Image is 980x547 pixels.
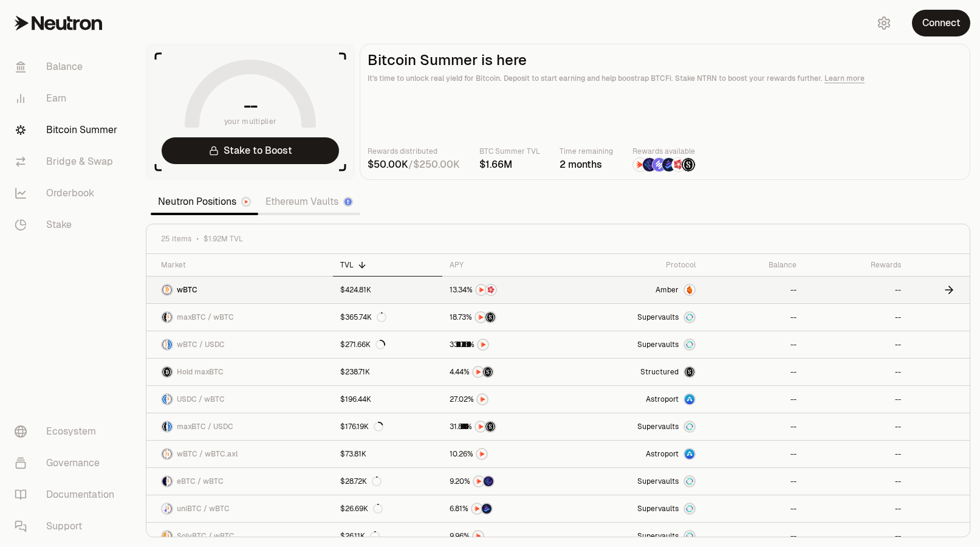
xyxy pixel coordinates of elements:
[146,441,333,467] a: wBTC LogowBTC.axl LogowBTC / wBTC.axl
[177,285,197,295] span: wBTC
[162,422,166,432] img: maxBTC Logo
[162,137,339,164] a: Stake to Boost
[442,331,572,358] a: NTRN
[682,158,695,171] img: Structured Points
[368,145,460,157] p: Rewards distributed
[710,260,796,270] div: Balance
[333,413,442,440] a: $176.19K
[703,359,803,385] a: --
[146,359,333,385] a: maxBTC LogoHold maxBTC
[5,479,131,511] a: Documentation
[162,340,166,349] img: wBTC Logo
[703,495,803,522] a: --
[161,260,326,270] div: Market
[450,260,565,270] div: APY
[703,331,803,358] a: --
[177,449,238,459] span: wBTC / wBTC.axl
[637,312,679,322] span: Supervaults
[162,312,166,322] img: maxBTC Logo
[703,304,803,331] a: --
[162,394,166,404] img: USDC Logo
[703,386,803,413] a: --
[804,495,909,522] a: --
[640,367,679,377] span: Structured
[442,386,572,413] a: NTRN
[572,331,704,358] a: SupervaultsSupervaults
[177,312,234,322] span: maxBTC / wBTC
[477,449,487,459] img: NTRN
[333,468,442,495] a: $28.72K
[643,158,656,171] img: EtherFi Points
[340,504,383,514] div: $26.69K
[162,504,166,514] img: uniBTC Logo
[685,340,694,349] img: Supervaults
[479,145,540,157] p: BTC Summer TVL
[637,340,679,349] span: Supervaults
[5,416,131,447] a: Ecosystem
[442,277,572,303] a: NTRNMars Fragments
[162,476,166,486] img: eBTC Logo
[162,367,172,377] img: maxBTC Logo
[340,340,385,349] div: $271.66K
[572,359,704,385] a: StructuredmaxBTC
[340,285,371,295] div: $424.81K
[442,468,572,495] a: NTRNEtherFi Points
[560,145,613,157] p: Time remaining
[473,367,483,377] img: NTRN
[368,157,460,172] div: /
[177,367,224,377] span: Hold maxBTC
[5,177,131,209] a: Orderbook
[637,422,679,432] span: Supervaults
[450,530,565,542] button: NTRN
[804,304,909,331] a: --
[340,476,382,486] div: $28.72K
[450,421,565,433] button: NTRNStructured Points
[450,393,565,405] button: NTRN
[5,511,131,542] a: Support
[703,468,803,495] a: --
[151,190,258,214] a: Neutron Positions
[572,468,704,495] a: SupervaultsSupervaults
[804,386,909,413] a: --
[478,340,488,349] img: NTRN
[560,157,613,172] div: 2 months
[168,422,172,432] img: USDC Logo
[632,145,696,157] p: Rewards available
[146,413,333,440] a: maxBTC LogoUSDC LogomaxBTC / USDC
[485,422,495,432] img: Structured Points
[572,495,704,522] a: SupervaultsSupervaults
[242,198,250,205] img: Neutron Logo
[450,503,565,515] button: NTRNBedrock Diamonds
[442,304,572,331] a: NTRNStructured Points
[340,260,435,270] div: TVL
[672,158,685,171] img: Mars Fragments
[244,96,258,115] h1: --
[804,331,909,358] a: --
[472,504,482,514] img: NTRN
[476,312,485,322] img: NTRN
[146,495,333,522] a: uniBTC LogowBTC LogouniBTC / wBTC
[450,366,565,378] button: NTRNStructured Points
[258,190,360,214] a: Ethereum Vaults
[646,449,679,459] span: Astroport
[333,441,442,467] a: $73.81K
[685,422,694,432] img: Supervaults
[811,260,902,270] div: Rewards
[146,468,333,495] a: eBTC LogowBTC LogoeBTC / wBTC
[804,413,909,440] a: --
[572,304,704,331] a: SupervaultsSupervaults
[685,531,694,541] img: Supervaults
[162,285,172,295] img: wBTC Logo
[637,476,679,486] span: Supervaults
[177,340,225,349] span: wBTC / USDC
[168,312,172,322] img: wBTC Logo
[333,331,442,358] a: $271.66K
[572,386,704,413] a: Astroport
[344,198,352,205] img: Ethereum Logo
[168,340,172,349] img: USDC Logo
[5,83,131,114] a: Earn
[5,146,131,177] a: Bridge & Swap
[368,52,962,69] h2: Bitcoin Summer is here
[478,394,487,404] img: NTRN
[483,367,493,377] img: Structured Points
